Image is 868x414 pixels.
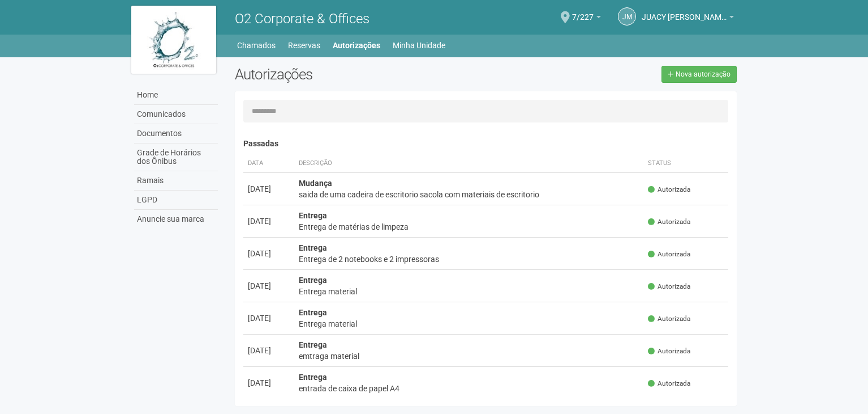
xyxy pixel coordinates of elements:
div: [DATE] [248,345,290,356]
a: Comunicados [134,105,218,124]
div: [DATE] [248,377,290,388]
div: Entrega material [299,318,639,329]
a: JUACY [PERSON_NAME] [PERSON_NAME] [642,14,734,23]
strong: Entrega [299,340,327,349]
span: Autorizada [648,314,690,324]
div: Entrega de matérias de limpeza [299,221,639,233]
strong: Mudança [299,179,332,188]
div: [DATE] [248,312,290,324]
strong: Entrega [299,373,327,382]
span: 7/227 [572,2,594,22]
span: JUACY MENDES DA SILVA [642,2,727,22]
strong: Entrega [299,243,327,252]
a: Grade de Horários dos Ônibus [134,143,218,171]
span: Autorizada [648,185,690,195]
a: Reservas [288,37,320,53]
span: Autorizada [648,379,690,388]
span: Autorizada [648,250,690,259]
div: Entrega de 2 notebooks e 2 impressoras [299,254,639,265]
span: Autorizada [648,217,690,227]
strong: Entrega [299,308,327,317]
div: [DATE] [248,248,290,259]
div: entrada de caixa de papel A4 [299,383,639,394]
strong: Entrega [299,211,327,220]
span: Autorizada [648,282,690,292]
a: Autorizações [333,37,380,53]
a: JM [618,7,636,26]
a: LGPD [134,191,218,210]
h4: Passadas [243,140,728,148]
a: Chamados [237,37,276,53]
span: Nova autorização [676,70,731,78]
strong: Entrega [299,276,327,285]
div: [DATE] [248,280,290,292]
a: Ramais [134,171,218,191]
div: [DATE] [248,216,290,227]
div: [DATE] [248,183,290,195]
a: 7/227 [572,14,601,23]
span: Autorizada [648,347,690,356]
a: Minha Unidade [393,37,445,53]
a: Nova autorização [661,66,737,83]
a: Home [134,86,218,105]
div: emtraga material [299,350,639,362]
div: Entrega material [299,286,639,297]
div: saida de uma cadeira de escritorio sacola com materiais de escritorio [299,189,639,200]
h2: Autorizações [235,66,477,83]
th: Descrição [294,154,643,173]
a: Anuncie sua marca [134,210,218,229]
img: logo.jpg [131,6,216,74]
th: Status [643,154,728,173]
th: Data [243,154,294,173]
a: Documentos [134,124,218,143]
span: O2 Corporate & Offices [235,11,369,27]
